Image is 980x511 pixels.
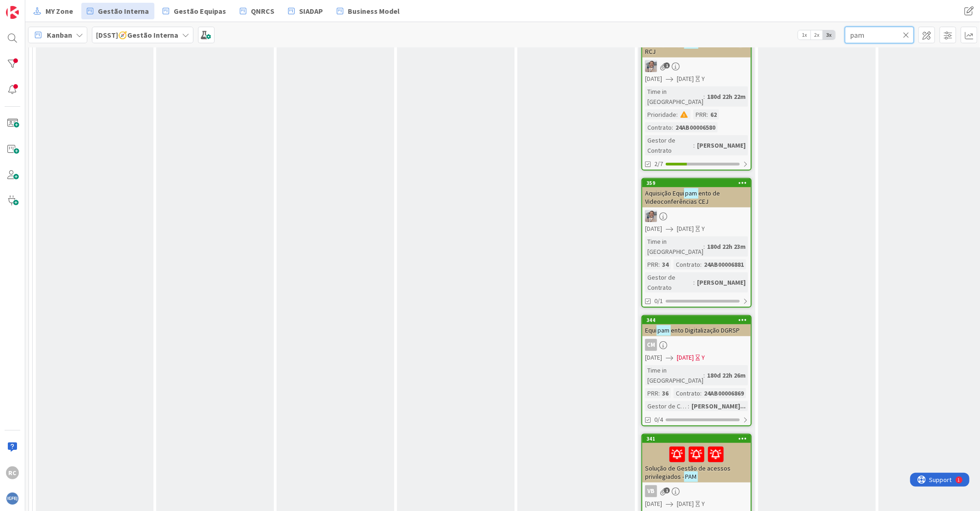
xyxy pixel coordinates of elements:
[96,30,178,40] b: [DSST]🧭Gestão Interna
[700,388,702,398] span: :
[645,210,657,222] img: MB
[98,6,149,17] span: Gestão Interna
[677,74,694,84] span: [DATE]
[81,3,154,19] a: Gestão Interna
[677,353,694,362] span: [DATE]
[641,28,752,171] a: Aquisição Equipamentos Switching RCJMB[DATE][DATE]YTime in [GEOGRAPHIC_DATA]:180d 22h 22mPriorida...
[845,27,914,43] input: Quick Filter...
[664,488,670,494] span: 1
[642,179,751,187] div: 359
[689,401,748,411] div: [PERSON_NAME]...
[6,466,19,479] div: RC
[684,471,698,482] mark: PAM
[660,388,671,398] div: 36
[693,277,695,287] span: :
[642,316,751,324] div: 344
[642,485,751,497] div: VB
[810,30,823,40] span: 2x
[234,3,280,19] a: QNRCS
[642,60,751,72] div: MB
[645,189,720,206] span: ento de Videoconferências CEJ
[674,388,700,398] div: Contrato
[645,74,662,84] span: [DATE]
[693,140,695,150] span: :
[703,92,705,102] span: :
[645,485,657,497] div: VB
[703,241,705,252] span: :
[658,388,660,398] span: :
[331,3,405,19] a: Business Model
[642,316,751,336] div: 344Equipamento Digitalização DGRSP
[646,317,751,323] div: 344
[642,210,751,222] div: MB
[6,6,19,19] img: Visit kanbanzone.com
[672,122,673,132] span: :
[798,30,810,40] span: 1x
[646,436,751,442] div: 341
[695,277,748,287] div: [PERSON_NAME]
[654,415,663,425] span: 0/4
[708,109,719,120] div: 62
[684,38,698,49] mark: pam
[251,6,274,17] span: QNRCS
[657,325,671,336] mark: pam
[645,388,658,398] div: PRR
[174,6,226,17] span: Gestão Equipas
[157,3,232,19] a: Gestão Equipas
[702,74,705,84] div: Y
[707,109,708,120] span: :
[702,499,705,509] div: Y
[6,492,19,505] img: avatar
[45,6,73,17] span: MY Zone
[695,140,748,150] div: [PERSON_NAME]
[47,29,72,40] span: Kanban
[645,122,672,132] div: Contrato
[645,464,731,481] span: Solução de Gestão de acessos privilegiados -
[645,339,657,351] div: CM
[645,401,688,411] div: Gestor de Contrato
[705,92,748,102] div: 180d 22h 22m
[702,388,746,398] div: 24AB00006869
[645,365,703,385] div: Time in [GEOGRAPHIC_DATA]
[645,189,684,197] span: Aquisição Equi
[645,259,658,270] div: PRR
[654,296,663,306] span: 0/1
[654,159,663,169] span: 2/7
[676,109,678,120] span: :
[674,259,700,270] div: Contrato
[28,3,79,19] a: MY Zone
[645,39,742,56] span: entos Switching RCJ
[348,6,400,17] span: Business Model
[658,259,660,270] span: :
[688,401,689,411] span: :
[703,370,705,380] span: :
[684,188,698,199] mark: pam
[702,353,705,362] div: Y
[646,180,751,186] div: 359
[645,272,693,293] div: Gestor de Contrato
[299,6,323,17] span: SIADAP
[660,259,671,270] div: 34
[693,109,707,120] div: PRR
[645,86,703,107] div: Time in [GEOGRAPHIC_DATA]
[642,435,751,482] div: 341Solução de Gestão de acessos privilegiados -PAM
[673,122,718,132] div: 24AB00006580
[677,499,694,509] span: [DATE]
[642,435,751,443] div: 341
[702,259,746,270] div: 24AB00006881
[645,499,662,509] span: [DATE]
[645,109,676,120] div: Prioridade
[671,326,740,334] span: ento Digitalização DGRSP
[705,241,748,252] div: 180d 22h 23m
[664,63,670,69] span: 1
[645,326,657,334] span: Equi
[700,259,702,270] span: :
[677,224,694,234] span: [DATE]
[642,339,751,351] div: CM
[645,236,703,257] div: Time in [GEOGRAPHIC_DATA]
[823,30,835,40] span: 3x
[645,224,662,234] span: [DATE]
[645,135,693,155] div: Gestor de Contrato
[705,370,748,380] div: 180d 22h 26m
[645,60,657,72] img: MB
